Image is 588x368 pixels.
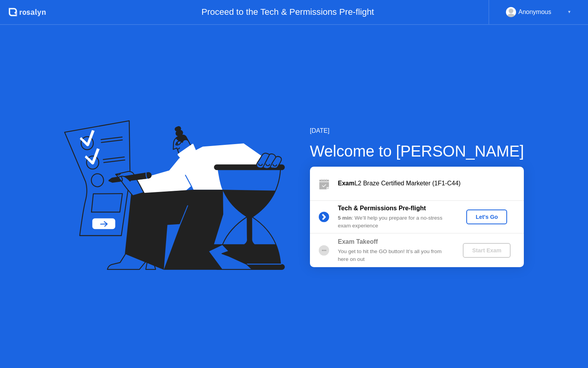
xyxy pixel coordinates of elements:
b: Tech & Permissions Pre-flight [338,205,426,211]
button: Let's Go [466,210,507,224]
button: Start Exam [463,243,511,258]
b: 5 min [338,215,352,221]
div: You get to hit the GO button! It’s all you from here on out [338,248,450,264]
div: L2 Braze Certified Marketer (1F1-C44) [338,179,524,188]
b: Exam Takeoff [338,238,378,245]
div: Let's Go [469,214,504,220]
div: Start Exam [466,247,507,254]
div: [DATE] [310,126,524,136]
div: Welcome to [PERSON_NAME] [310,139,524,163]
div: Anonymous [518,7,551,17]
div: ▼ [567,7,571,17]
b: Exam [338,180,355,187]
div: : We’ll help you prepare for a no-stress exam experience [338,214,450,230]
